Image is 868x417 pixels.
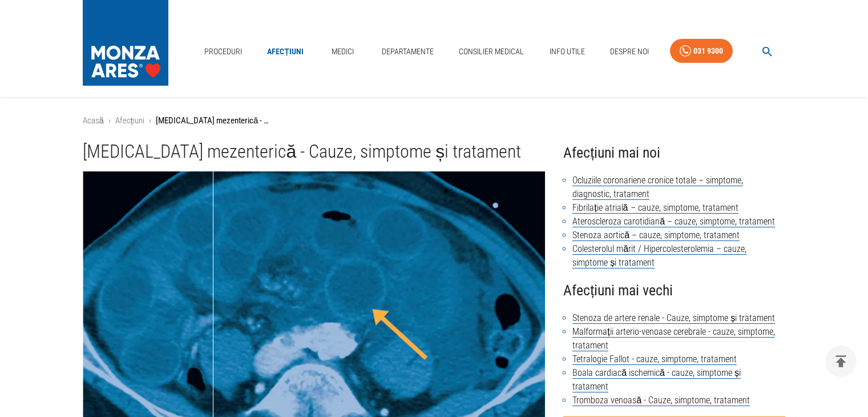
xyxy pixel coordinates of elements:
a: Stenoza aortică – cauze, simptome, tratament [572,230,740,241]
a: Ateroscleroza carotidiană – cauze, simptome, tratament [572,216,775,227]
li: › [108,114,111,127]
a: Info Utile [545,40,590,63]
a: Ocluziile coronariene cronice totale – simptome, diagnostic, tratament [572,175,743,200]
li: › [149,114,151,127]
a: Fibrilație atrială – cauze, simptome, tratament [572,202,738,214]
a: Boala cardiacă ischemică - cauze, simptome și tratament [572,367,741,392]
a: Colesterolul mărit / Hipercolesterolemia – cauze, simptome și tratament [572,243,746,268]
button: delete [825,346,857,377]
a: Afecțiuni [263,40,308,63]
a: Departamente [377,40,438,63]
a: Malformații arterio-venoase cerebrale - cauze, simptome, tratament [572,326,774,351]
a: Despre Noi [605,40,653,63]
a: Tromboza venoasă - Cauze, simptome, tratament [572,395,750,406]
a: Stenoza de artere renale - Cauze, simptome și tratament [572,312,775,324]
p: [MEDICAL_DATA] mezenterică - Cauze, simptome și tratament [156,114,270,127]
div: 031 9300 [693,44,723,58]
h4: Afecțiuni mai noi [563,141,785,165]
a: Tetralogie Fallot - cauze, simptome, tratament [572,354,737,365]
a: Consilier Medical [454,40,528,63]
a: Proceduri [200,40,247,63]
a: Afecțiuni [115,115,144,126]
h1: [MEDICAL_DATA] mezenterică - Cauze, simptome și tratament [83,141,546,162]
a: 031 9300 [670,39,733,63]
a: Medici [324,40,361,63]
a: Acasă [83,115,104,126]
nav: breadcrumb [83,114,786,127]
h4: Afecțiuni mai vechi [563,279,785,302]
